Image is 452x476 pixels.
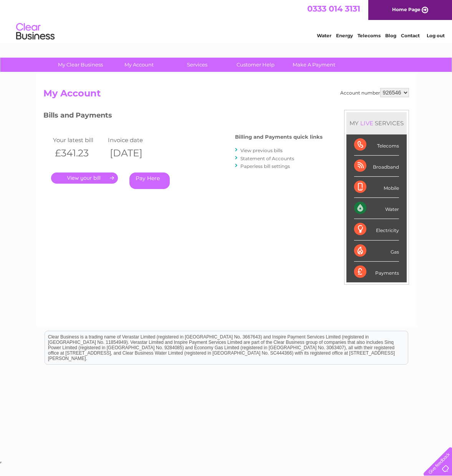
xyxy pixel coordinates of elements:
[107,58,171,72] a: My Account
[307,4,360,13] a: 0333 014 3131
[354,156,399,177] div: Broadband
[354,240,399,262] div: Gas
[358,33,381,38] a: Telecoms
[235,134,323,140] h4: Billing and Payments quick links
[354,262,399,282] div: Payments
[43,110,323,123] h3: Bills and Payments
[106,135,161,145] td: Invoice date
[354,198,399,219] div: Water
[282,58,346,72] a: Make A Payment
[346,112,407,134] div: MY SERVICES
[166,58,229,72] a: Services
[43,88,409,103] h2: My Account
[317,33,331,38] a: Water
[129,172,170,189] a: Pay Here
[359,119,375,127] div: LIVE
[45,4,408,37] div: Clear Business is a trading name of Verastar Limited (registered in [GEOGRAPHIC_DATA] No. 3667643...
[354,134,399,156] div: Telecoms
[51,172,118,184] a: .
[224,58,287,72] a: Customer Help
[240,156,294,161] a: Statement of Accounts
[354,219,399,240] div: Electricity
[385,33,396,38] a: Blog
[340,88,409,97] div: Account number
[240,148,283,153] a: View previous bills
[49,58,112,72] a: My Clear Business
[401,33,420,38] a: Contact
[354,177,399,198] div: Mobile
[336,33,353,38] a: Energy
[427,33,445,38] a: Log out
[240,163,290,169] a: Paperless bill settings
[106,145,161,161] th: [DATE]
[51,145,106,161] th: £341.23
[16,20,55,43] img: logo.png
[51,135,106,145] td: Your latest bill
